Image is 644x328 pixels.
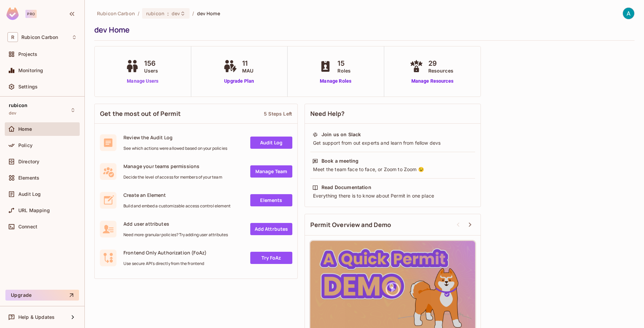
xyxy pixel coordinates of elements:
span: Monitoring [18,68,43,73]
span: Use secure API's directly from the frontend [123,261,207,266]
span: Need more granular policies? Try adding user attributes [123,232,228,238]
span: Workspace: Rubicon Carbon [21,35,58,40]
a: Manage Roles [317,78,354,85]
span: Users [144,67,158,74]
span: MAU [242,67,253,74]
span: Connect [18,224,37,229]
span: rubicon [146,10,164,17]
span: See which actions were allowed based on your policies [123,146,227,151]
span: 29 [428,58,453,68]
div: dev Home [94,25,631,35]
span: Frontend Only Authorization (FoAz) [123,249,207,256]
span: R [7,32,18,42]
span: Directory [18,159,39,164]
div: Pro [25,10,37,18]
span: 156 [144,58,158,68]
span: Get the most out of Permit [100,109,181,118]
button: Upgrade [5,290,79,301]
div: 5 Steps Left [264,110,292,117]
span: Add user attributes [123,221,228,227]
div: Everything there is to know about Permit in one place [312,192,473,199]
span: dev [9,110,16,116]
div: Get support from out experts and learn from fellow devs [312,140,473,146]
a: Add Attrbutes [250,223,292,235]
a: Try FoAz [250,252,292,264]
span: Roles [337,67,351,74]
a: Manage Resources [408,78,457,85]
span: Create an Element [123,192,231,198]
li: / [138,10,139,17]
span: the active workspace [97,10,135,17]
a: Elements [250,194,292,206]
span: Manage your teams permissions [123,163,222,169]
span: Audit Log [18,191,41,197]
li: / [192,10,194,17]
span: 11 [242,58,253,68]
span: Projects [18,52,37,57]
span: dev Home [197,10,220,17]
span: : [167,11,169,16]
span: Build and embed a customizable access control element [123,203,231,209]
span: Policy [18,143,33,148]
span: Home [18,126,32,132]
a: Manage Team [250,165,292,178]
span: 15 [337,58,351,68]
span: dev [172,10,180,17]
span: Elements [18,175,39,181]
span: Settings [18,84,38,89]
div: Read Documentation [321,184,371,191]
span: Need Help? [310,109,345,118]
div: Join us on Slack [321,131,361,138]
img: SReyMgAAAABJRU5ErkJggg== [6,7,19,20]
a: Manage Users [124,78,161,85]
span: Review the Audit Log [123,134,227,141]
span: Help & Updates [18,314,55,320]
div: Meet the team face to face, or Zoom to Zoom 😉 [312,166,473,173]
a: Upgrade Plan [222,78,257,85]
span: Decide the level of access for members of your team [123,175,222,180]
span: URL Mapping [18,208,50,213]
a: Audit Log [250,137,292,149]
span: rubicon [9,103,27,108]
span: Permit Overview and Demo [310,221,391,229]
img: Adir Stanzas [623,8,634,19]
div: Book a meeting [321,158,358,164]
span: Resources [428,67,453,74]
